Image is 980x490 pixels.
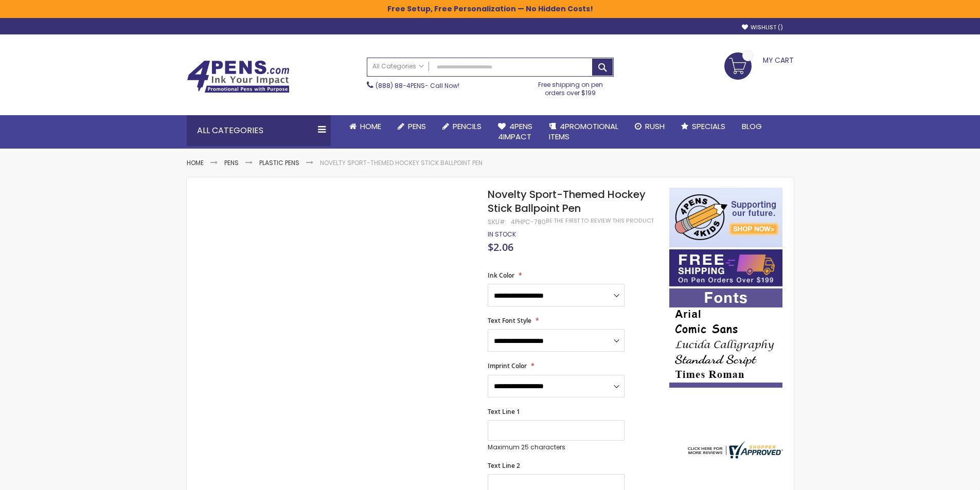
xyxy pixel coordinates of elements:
[669,288,782,388] img: font-personalization-examples
[669,249,782,286] img: Free shipping on orders over $199
[389,115,434,138] a: Pens
[541,115,627,149] a: 4PROMOTIONALITEMS
[341,115,389,138] a: Home
[527,77,614,97] div: Free shipping on pen orders over $199
[259,158,299,167] a: Plastic Pens
[488,187,646,215] span: Novelty Sport-Themed Hockey Stick Ballpoint Pen
[488,217,507,226] strong: SKU
[376,81,425,90] a: (888) 88-4PENS
[669,188,782,247] img: 4pens 4 kids
[627,115,673,138] a: Rush
[549,121,618,142] span: 4PROMOTIONAL ITEMS
[408,121,426,132] span: Pens
[187,60,290,93] img: 4Pens Custom Pens and Promotional Products
[367,58,429,75] a: All Categories
[734,115,770,138] a: Blog
[360,121,381,132] span: Home
[488,230,516,239] div: Availability
[434,115,490,138] a: Pencils
[498,121,532,142] span: 4Pens 4impact
[490,115,541,149] a: 4Pens4impact
[488,443,625,451] p: Maximum 25 characters
[742,24,783,31] a: Wishlist
[488,271,514,280] span: Ink Color
[488,230,516,239] span: In stock
[488,461,520,470] span: Text Line 2
[488,316,531,325] span: Text Font Style
[685,441,783,459] img: 4pens.com widget logo
[673,115,734,138] a: Specials
[692,121,725,132] span: Specials
[376,81,459,90] span: - Call Now!
[372,62,424,70] span: All Categories
[453,121,482,132] span: Pencils
[546,217,654,225] a: Be the first to review this product
[645,121,665,132] span: Rush
[742,121,762,132] span: Blog
[224,158,239,167] a: Pens
[685,452,783,461] a: 4pens.com certificate URL
[187,158,204,167] a: Home
[187,115,331,146] div: All Categories
[488,361,527,370] span: Imprint Color
[488,240,513,254] span: $2.06
[511,218,546,226] div: 4PHPC-780
[320,159,483,167] li: Novelty Sport-Themed Hockey Stick Ballpoint Pen
[488,407,520,416] span: Text Line 1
